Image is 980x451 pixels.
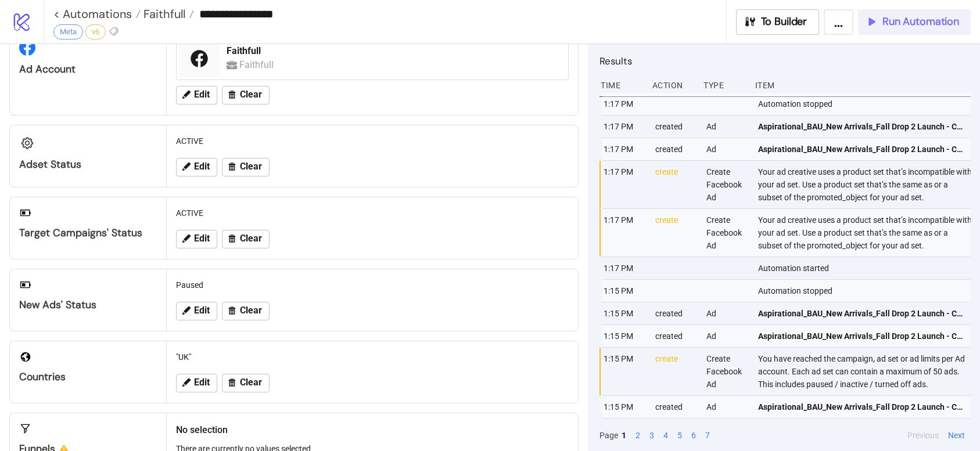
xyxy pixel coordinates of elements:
[758,302,965,324] a: Aspirational_BAU_New Arrivals_Fall Drop 2 Launch - Cover for dynamic carousel__Catalogue - Image_...
[176,374,217,392] button: Edit
[141,6,185,21] span: Faithfull
[705,209,749,257] div: Create Facebook Ad
[758,418,965,441] a: Aspirational_BAU_New Arrivals_Fall Drop 2 Launch - Cover for dynamic carousel__Catalogue - Image_...
[194,89,210,100] span: Edit
[702,74,746,96] div: Type
[240,305,262,316] span: Clear
[705,302,749,324] div: Ad
[602,116,646,138] div: 1:17 PM
[757,93,974,115] div: Automation stopped
[660,429,672,442] button: 4
[176,158,217,176] button: Edit
[705,396,749,418] div: Ad
[240,377,262,388] span: Clear
[602,280,646,302] div: 1:15 PM
[654,418,698,441] div: created
[602,138,646,160] div: 1:17 PM
[176,86,217,104] button: Edit
[705,116,749,138] div: Ad
[602,396,646,418] div: 1:15 PM
[761,15,807,28] span: To Builder
[19,226,157,240] div: Target Campaigns' Status
[176,230,217,248] button: Edit
[600,429,618,442] span: Page
[654,138,698,160] div: created
[222,302,270,320] button: Clear
[194,305,210,316] span: Edit
[758,330,965,342] span: Aspirational_BAU_New Arrivals_Fall Drop 2 Launch - Cover for dynamic carousel__Catalogue - Image_...
[19,158,157,171] div: Adset Status
[882,15,959,28] span: Run Automation
[227,45,561,57] div: Faithfull
[171,130,573,152] div: ACTIVE
[754,74,971,96] div: Item
[654,161,698,208] div: create
[53,8,141,20] a: < Automations
[757,257,974,279] div: Automation started
[602,348,646,395] div: 1:15 PM
[194,377,210,388] span: Edit
[757,348,974,395] div: You have reached the campaign, ad set or ad limits per Ad account. Each ad set can contain a maxi...
[705,138,749,160] div: Ad
[600,74,643,96] div: Time
[705,348,749,395] div: Create Facebook Ad
[654,348,698,395] div: create
[240,233,262,244] span: Clear
[19,370,157,384] div: Countries
[222,86,270,104] button: Clear
[654,396,698,418] div: created
[602,209,646,257] div: 1:17 PM
[222,230,270,248] button: Clear
[757,280,974,302] div: Automation stopped
[602,325,646,347] div: 1:15 PM
[736,9,820,35] button: To Builder
[858,9,971,35] button: Run Automation
[904,429,942,442] button: Previous
[654,325,698,347] div: created
[651,74,695,96] div: Action
[85,24,106,39] div: v6
[632,429,644,442] button: 2
[945,429,968,442] button: Next
[239,57,277,72] div: Faithfull
[646,429,658,442] button: 3
[222,374,270,392] button: Clear
[618,429,630,442] button: 1
[602,257,646,279] div: 1:17 PM
[758,307,965,320] span: Aspirational_BAU_New Arrivals_Fall Drop 2 Launch - Cover for dynamic carousel__Catalogue - Image_...
[171,346,573,368] div: "UK"
[758,143,965,156] span: Aspirational_BAU_New Arrivals_Fall Drop 2 Launch - Cover for dynamic carousel__Catalogue - Image_...
[171,202,573,224] div: ACTIVE
[654,116,698,138] div: created
[654,302,698,324] div: created
[176,302,217,320] button: Edit
[602,161,646,208] div: 1:17 PM
[758,138,965,160] a: Aspirational_BAU_New Arrivals_Fall Drop 2 Launch - Cover for dynamic carousel__Catalogue - Image_...
[602,418,646,441] div: 1:15 PM
[702,429,713,442] button: 7
[758,116,965,138] a: Aspirational_BAU_New Arrivals_Fall Drop 2 Launch - Cover for dynamic carousel__Catalogue - Image_...
[758,401,965,413] span: Aspirational_BAU_New Arrivals_Fall Drop 2 Launch - Cover for dynamic carousel__Catalogue - Image_...
[758,325,965,347] a: Aspirational_BAU_New Arrivals_Fall Drop 2 Launch - Cover for dynamic carousel__Catalogue - Image_...
[705,161,749,208] div: Create Facebook Ad
[824,9,853,35] button: ...
[240,161,262,172] span: Clear
[705,418,749,441] div: Ad
[758,396,965,418] a: Aspirational_BAU_New Arrivals_Fall Drop 2 Launch - Cover for dynamic carousel__Catalogue - Image_...
[757,161,974,208] div: Your ad creative uses a product set that’s incompatible with your ad set. Use a product set that’...
[602,302,646,324] div: 1:15 PM
[674,429,685,442] button: 5
[222,158,270,176] button: Clear
[141,8,194,20] a: Faithfull
[194,161,210,172] span: Edit
[600,53,971,68] h2: Results
[194,233,210,244] span: Edit
[19,298,157,312] div: New Ads' Status
[705,325,749,347] div: Ad
[758,120,965,133] span: Aspirational_BAU_New Arrivals_Fall Drop 2 Launch - Cover for dynamic carousel__Catalogue - Image_...
[757,209,974,257] div: Your ad creative uses a product set that’s incompatible with your ad set. Use a product set that’...
[240,89,262,100] span: Clear
[19,63,157,76] div: Ad Account
[602,93,646,115] div: 1:17 PM
[654,209,698,257] div: create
